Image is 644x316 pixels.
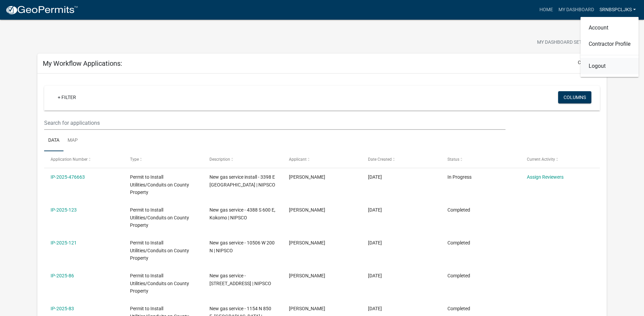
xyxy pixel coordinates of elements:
a: IP-2025-476663 [51,174,85,180]
span: 09/10/2025 [368,174,382,180]
a: My Dashboard [556,3,597,16]
span: Jay Shroyer [289,273,325,278]
span: 04/08/2025 [368,306,382,311]
datatable-header-cell: Application Number [44,151,124,167]
span: Permit to Install Utilities/Conduits on County Property [130,273,189,294]
a: Assign Reviewers [527,174,564,180]
span: My Dashboard Settings [537,39,595,47]
datatable-header-cell: Current Activity [520,151,600,167]
span: Application Number [51,157,88,162]
a: Home [537,3,556,16]
a: Map [63,130,82,152]
input: Search for applications [44,116,505,130]
button: collapse [578,59,601,66]
span: In Progress [447,174,472,180]
a: Data [44,130,63,152]
span: Jay Shroyer [289,240,325,245]
datatable-header-cell: Applicant [282,151,362,167]
a: SrNBSpclJKS [597,3,639,16]
span: Permit to Install Utilities/Conduits on County Property [130,174,189,195]
span: Current Activity [527,157,555,162]
a: + Filter [52,91,81,103]
datatable-header-cell: Date Created [362,151,441,167]
span: Jay Shroyer [289,306,325,311]
a: Account [581,20,639,36]
span: Jay Shroyer [289,207,325,213]
button: My Dashboard Settingssettings [532,36,610,49]
div: SrNBSpclJKS [581,17,639,77]
a: Logout [581,58,639,74]
span: New gas service - 4388 S 600 E, Kokomo | NIPSCO [209,207,275,220]
button: Columns [558,91,591,103]
span: Date Created [368,157,392,162]
span: Status [447,157,459,162]
span: Completed [447,306,470,311]
a: IP-2025-86 [51,273,74,278]
span: New gas service - 340 S. Hickory Ln, Kokomo | NIPSCO [209,273,271,286]
span: Description [209,157,230,162]
span: 08/12/2025 [368,240,382,245]
span: Type [130,157,139,162]
span: Completed [447,207,470,213]
datatable-header-cell: Description [203,151,282,167]
span: Completed [447,240,470,245]
span: Completed [447,273,470,278]
a: IP-2025-83 [51,306,74,311]
span: 04/21/2025 [368,273,382,278]
h5: My Workflow Applications: [43,59,122,67]
span: New gas service install - 3398 E 400 N, Kokomo | NIPSCO [209,174,275,187]
span: Applicant [289,157,307,162]
a: Contractor Profile [581,36,639,52]
span: 08/22/2025 [368,207,382,213]
span: Jay Shroyer [289,174,325,180]
datatable-header-cell: Status [441,151,520,167]
span: New gas service - 10506 W 200 N | NIPSCO [209,240,275,253]
span: Permit to Install Utilities/Conduits on County Property [130,240,189,261]
datatable-header-cell: Type [124,151,203,167]
a: IP-2025-121 [51,240,77,245]
span: Permit to Install Utilities/Conduits on County Property [130,207,189,228]
a: IP-2025-123 [51,207,77,213]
